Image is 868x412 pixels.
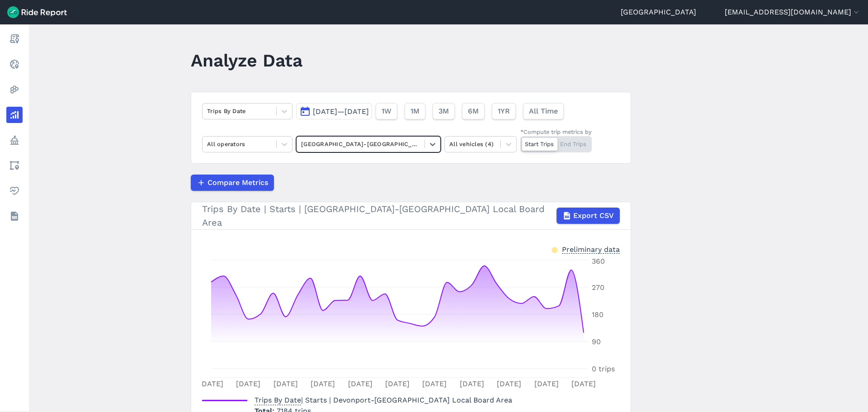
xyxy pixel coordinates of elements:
button: 6M [462,103,485,119]
span: [DATE]—[DATE] [313,107,369,116]
span: 1M [410,106,420,117]
tspan: [DATE] [348,379,373,388]
span: 1W [382,106,392,117]
tspan: 0 trips [592,365,615,373]
span: 6M [468,106,479,117]
span: | Starts | Devonport-[GEOGRAPHIC_DATA] Local Board Area [255,396,512,404]
tspan: 360 [592,257,605,265]
tspan: [DATE] [199,379,223,388]
a: Areas [6,157,23,174]
button: Export CSV [557,208,620,224]
tspan: [DATE] [236,379,260,388]
button: All Time [523,103,564,119]
tspan: [DATE] [460,379,484,388]
span: 1YR [498,106,510,117]
a: Policy [6,132,23,148]
tspan: [DATE] [534,379,559,388]
tspan: 270 [592,283,604,292]
tspan: [DATE] [385,379,410,388]
button: 1M [405,103,425,119]
img: Ride Report [7,6,67,18]
button: [DATE]—[DATE] [296,103,372,119]
tspan: 180 [592,310,604,319]
span: All Time [529,106,558,117]
button: 1YR [492,103,516,119]
tspan: [DATE] [497,379,521,388]
a: [GEOGRAPHIC_DATA] [621,7,696,18]
button: Compare Metrics [191,175,274,191]
a: Datasets [6,208,23,224]
tspan: [DATE] [571,379,596,388]
button: 1W [376,103,397,119]
span: 3M [439,106,449,117]
div: Preliminary data [562,244,620,254]
div: Trips By Date | Starts | [GEOGRAPHIC_DATA]-[GEOGRAPHIC_DATA] Local Board Area [202,202,620,229]
button: [EMAIL_ADDRESS][DOMAIN_NAME] [725,7,861,18]
tspan: 90 [592,337,601,346]
span: Export CSV [573,210,614,221]
div: *Compute trip metrics by [520,128,592,136]
h1: Analyze Data [191,48,302,73]
a: Health [6,183,23,199]
button: 3M [433,103,455,119]
tspan: [DATE] [274,379,298,388]
span: Trips By Date [255,393,301,405]
span: Compare Metrics [208,177,268,188]
tspan: [DATE] [422,379,447,388]
a: Heatmaps [6,81,23,98]
a: Report [6,31,23,47]
a: Realtime [6,56,23,72]
tspan: [DATE] [311,379,335,388]
a: Analyze [6,107,23,123]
